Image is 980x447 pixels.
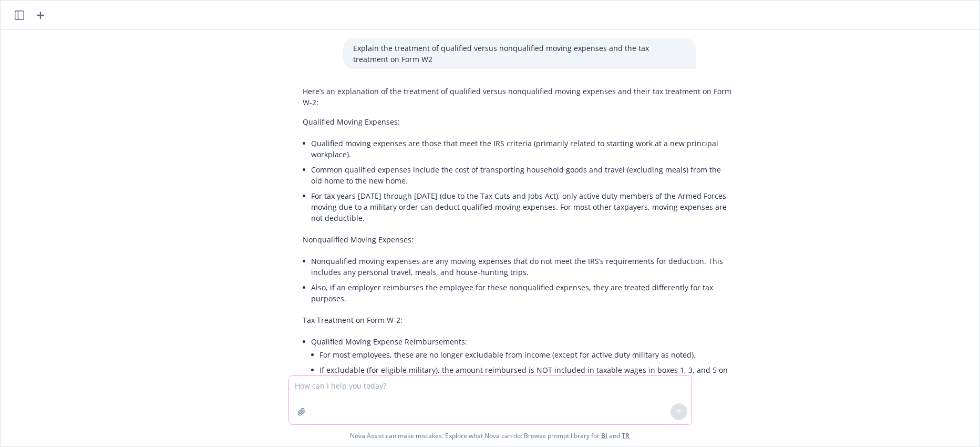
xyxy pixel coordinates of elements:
[312,188,733,226] li: For tax years [DATE] through [DATE] (due to the Tax Cuts and Jobs Act), only active duty members ...
[312,136,733,162] li: Qualified moving expenses are those that meet the IRS criteria (primarily related to starting wor...
[602,431,608,440] a: BI
[303,86,733,108] p: Here’s an explanation of the treatment of qualified versus nonqualified moving expenses and their...
[303,234,733,245] p: Nonqualified Moving Expenses:
[320,347,733,362] li: For most employees, these are no longer excludable from income (except for active duty military a...
[622,431,630,440] a: TR
[303,314,733,326] p: Tax Treatment on Form W-2:
[354,43,686,65] p: Explain the treatment of qualified versus nonqualified moving expenses and the tax treatment on F...
[320,362,733,389] li: If excludable (for eligible military), the amount reimbursed is NOT included in taxable wages in ...
[312,253,733,280] li: Nonqualified moving expenses are any moving expenses that do not meet the IRS’s requirements for ...
[312,334,733,391] li: Qualified Moving Expense Reimbursements:
[312,280,733,306] li: Also, if an employer reimburses the employee for these nonqualified expenses, they are treated di...
[312,162,733,188] li: Common qualified expenses include the cost of transporting household goods and travel (excluding ...
[303,116,733,127] p: Qualified Moving Expenses:
[350,425,630,446] span: Nova Assist can make mistakes. Explore what Nova can do: Browse prompt library for and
